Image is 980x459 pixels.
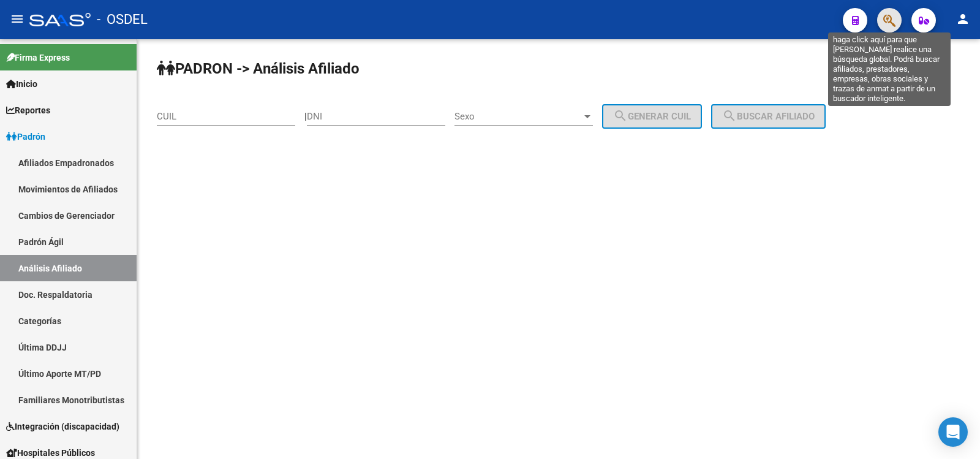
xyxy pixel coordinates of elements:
strong: PADRON -> Análisis Afiliado [157,60,360,77]
mat-icon: menu [10,12,24,26]
button: Buscar afiliado [711,104,826,129]
span: Reportes [6,104,50,117]
button: Generar CUIL [602,104,702,129]
span: Inicio [6,77,37,91]
div: Open Intercom Messenger [938,417,968,447]
span: Padrón [6,130,45,143]
div: | [304,111,711,122]
mat-icon: search [722,108,737,123]
span: - OSDEL [97,6,148,33]
span: Integración (discapacidad) [6,420,119,433]
span: Generar CUIL [613,111,691,122]
mat-icon: person [956,12,970,26]
span: Sexo [454,111,582,122]
span: Buscar afiliado [722,111,815,122]
span: Firma Express [6,51,70,64]
mat-icon: search [613,108,628,123]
